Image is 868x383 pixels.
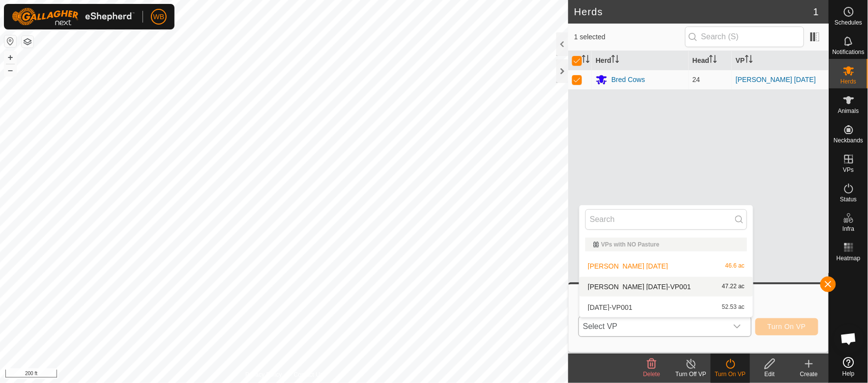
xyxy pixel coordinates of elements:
[842,226,854,232] span: Infra
[245,370,282,379] a: Privacy Policy
[725,263,745,270] span: 46.6 ac
[579,256,753,276] li: Sams sept 1
[834,324,864,354] a: Open chat
[838,108,859,114] span: Animals
[829,353,868,381] a: Help
[592,51,689,70] th: Herd
[574,6,813,18] h2: Herds
[722,283,745,290] span: 47.22 ac
[711,370,750,379] div: Turn On VP
[585,209,747,230] input: Search
[4,64,16,76] button: –
[709,56,717,64] p-sorticon: Activate to sort
[693,76,700,83] span: 24
[833,49,865,55] span: Notifications
[732,51,829,70] th: VP
[579,298,753,317] li: Sep 1-VP001
[840,79,856,84] span: Herds
[840,196,857,202] span: Status
[685,27,804,47] input: Search (S)
[611,56,619,64] p-sorticon: Activate to sort
[588,304,633,311] span: [DATE]-VP001
[588,263,668,270] span: [PERSON_NAME] [DATE]
[842,371,855,377] span: Help
[582,56,590,64] p-sorticon: Activate to sort
[843,167,854,173] span: VPs
[574,32,685,42] span: 1 selected
[671,370,711,379] div: Turn Off VP
[835,20,862,26] span: Schedules
[755,318,818,335] button: Turn On VP
[294,370,323,379] a: Contact Us
[750,370,789,379] div: Edit
[593,242,739,247] div: VPs with NO Pasture
[727,317,747,336] div: dropdown trigger
[579,317,727,336] span: Select VP
[579,277,753,297] li: Sams sept 6-VP001
[12,8,135,26] img: Gallagher Logo
[611,75,645,85] div: Bred Cows
[643,371,661,378] span: Delete
[722,304,745,311] span: 52.53 ac
[4,52,16,63] button: +
[153,12,165,22] span: WB
[834,137,863,143] span: Neckbands
[689,51,732,70] th: Head
[579,234,753,317] ul: Option List
[588,283,691,290] span: [PERSON_NAME] [DATE]-VP001
[768,323,806,330] span: Turn On VP
[22,36,33,48] button: Map Layers
[745,56,753,64] p-sorticon: Activate to sort
[736,76,816,83] a: [PERSON_NAME] [DATE]
[813,4,819,19] span: 1
[789,370,829,379] div: Create
[4,35,16,47] button: Reset Map
[837,255,861,261] span: Heatmap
